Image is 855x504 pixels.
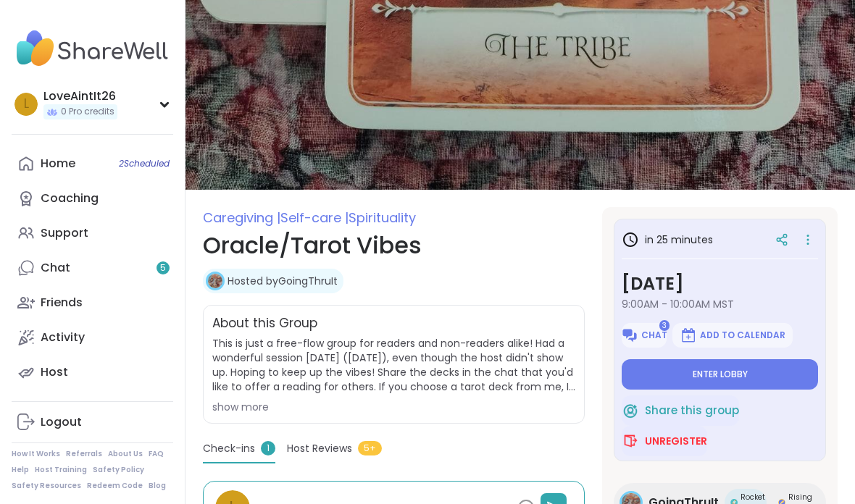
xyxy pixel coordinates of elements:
span: Self-care | [280,209,349,227]
h1: Oracle/Tarot Vibes [203,228,585,263]
a: Hosted byGoingThruIt [228,274,338,288]
span: 1 [261,441,275,455]
a: Help [12,465,29,475]
a: Safety Resources [12,481,81,491]
div: Activity [41,329,85,345]
span: Spirituality [349,209,416,227]
a: Safety Policy [93,465,144,475]
span: 5+ [358,441,382,455]
img: ShareWell Logomark [622,432,639,450]
span: Unregister [645,434,707,448]
h2: About this Group [212,314,317,333]
div: Chat [41,260,70,276]
button: Unregister [622,426,707,456]
span: Check-ins [203,441,255,456]
span: 2 Scheduled [119,158,170,169]
button: Enter lobby [622,359,818,390]
a: Coaching [12,181,173,216]
div: show more [212,400,575,414]
span: Add to Calendar [700,329,785,341]
a: Blog [149,481,166,491]
a: Chat5 [12,251,173,285]
div: Logout [41,414,82,430]
h3: in 25 minutes [622,231,713,248]
span: Chat [641,329,667,341]
img: ShareWell Logomark [680,327,697,344]
span: 3 [659,320,670,331]
span: 0 Pro credits [61,106,114,118]
a: Activity [12,320,173,355]
div: LoveAintIt26 [43,88,117,104]
span: This is just a free-flow group for readers and non-readers alike! Had a wonderful session [DATE] ... [212,336,575,394]
div: Coaching [41,190,99,206]
a: Host [12,355,173,390]
span: Caregiving | [203,209,280,227]
span: Enter lobby [693,369,748,380]
span: Share this group [645,403,739,419]
button: Share this group [622,395,739,426]
div: Home [41,156,75,172]
a: Home2Scheduled [12,146,173,181]
a: Friends [12,285,173,320]
a: Support [12,216,173,251]
a: About Us [108,449,143,459]
a: Referrals [66,449,102,459]
a: Logout [12,405,173,440]
button: Add to Calendar [672,323,793,348]
div: Host [41,364,68,380]
img: ShareWell Logomark [621,327,638,344]
a: How It Works [12,449,60,459]
img: GoingThruIt [208,274,222,288]
img: ShareWell Nav Logo [12,23,173,74]
span: Host Reviews [287,441,352,456]
h3: [DATE] [622,271,818,297]
button: Chat [622,323,667,348]
a: FAQ [149,449,164,459]
span: L [24,95,29,114]
div: Support [41,225,88,241]
img: ShareWell Logomark [622,402,639,419]
div: Friends [41,295,83,311]
a: Redeem Code [87,481,143,491]
a: Host Training [35,465,87,475]
span: 9:00AM - 10:00AM MST [622,297,818,311]
span: 5 [160,262,166,274]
